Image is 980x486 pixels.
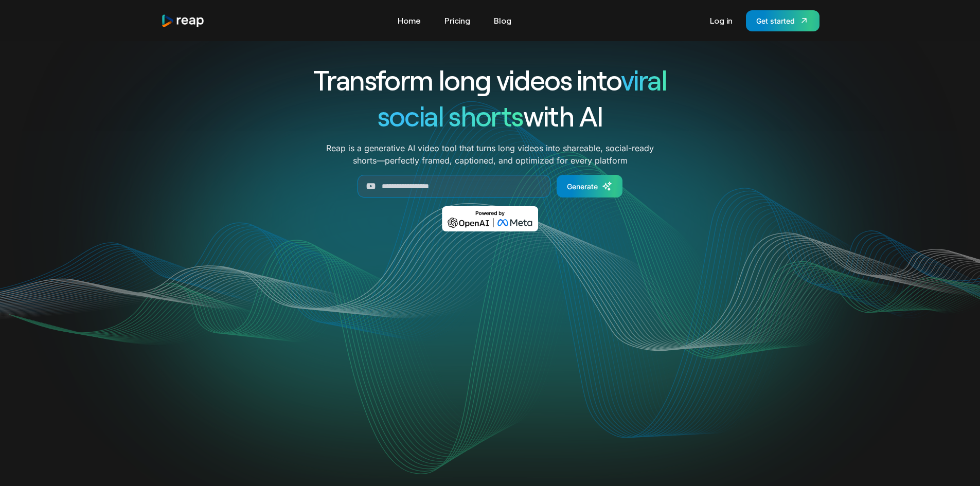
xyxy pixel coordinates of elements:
[276,98,704,134] h1: with AI
[567,181,598,192] div: Generate
[746,10,819,31] a: Get started
[393,12,426,29] a: Home
[442,206,538,231] img: Powered by OpenAI & Meta
[489,12,516,29] a: Blog
[283,246,697,454] video: Your browser does not support the video tag.
[557,175,622,197] a: Generate
[756,15,795,26] div: Get started
[439,12,475,29] a: Pricing
[161,14,205,28] a: home
[378,99,523,132] span: social shorts
[705,12,738,29] a: Log in
[326,142,654,167] p: Reap is a generative AI video tool that turns long videos into shareable, social-ready shorts—per...
[161,14,205,28] img: reap logo
[276,175,704,197] form: Generate Form
[276,62,704,98] h1: Transform long videos into
[621,63,667,96] span: viral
